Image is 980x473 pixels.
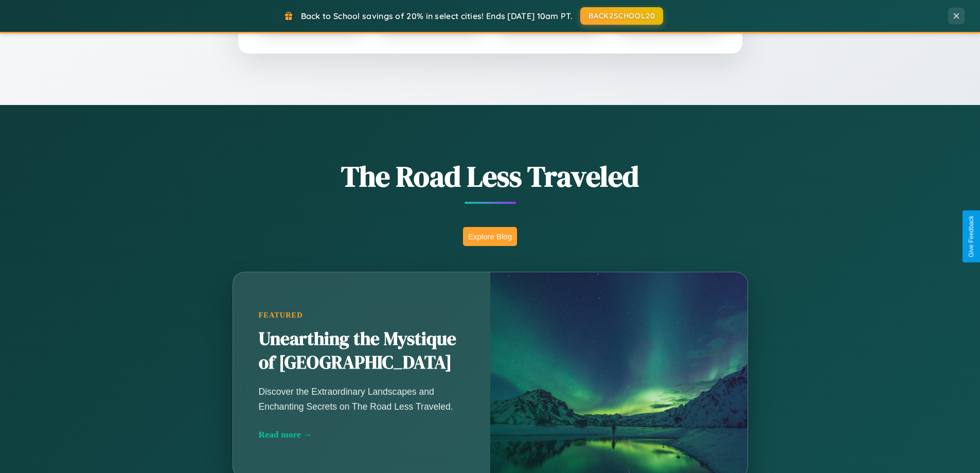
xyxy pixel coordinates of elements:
[259,311,465,320] div: Featured
[259,327,465,375] h2: Unearthing the Mystique of [GEOGRAPHIC_DATA]
[182,156,799,196] h1: The Road Less Traveled
[968,216,975,257] div: Give Feedback
[463,227,517,246] button: Explore Blog
[301,11,573,21] span: Back to School savings of 20% in select cities! Ends [DATE] 10am PT.
[259,429,465,440] div: Read more →
[259,384,465,413] p: Discover the Extraordinary Landscapes and Enchanting Secrets on The Road Less Traveled.
[580,7,663,25] button: BACK2SCHOOL20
